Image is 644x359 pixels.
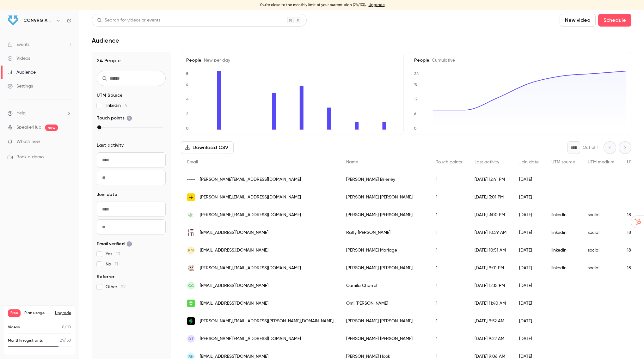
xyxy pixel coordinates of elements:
div: social [581,224,621,241]
span: 0 [62,326,64,329]
span: [EMAIL_ADDRESS][DOMAIN_NAME] [200,229,268,236]
span: [PERSON_NAME][EMAIL_ADDRESS][DOMAIN_NAME] [200,212,301,218]
button: Download CSV [181,141,234,154]
text: 8 [186,71,188,76]
span: Touch points [436,160,462,164]
span: 11 [115,262,118,266]
text: 2 [186,112,188,116]
img: myenergi.com [187,317,195,325]
div: 1 [430,224,468,241]
h1: Audience [92,37,119,44]
div: [DATE] [513,241,545,259]
text: 4 [186,97,189,101]
span: Plan usage [24,311,51,316]
span: [PERSON_NAME][EMAIL_ADDRESS][DOMAIN_NAME] [200,176,301,183]
span: Last activity [97,142,124,149]
div: Camila Charrel [340,277,430,295]
div: [DATE] 12:15 PM [468,277,513,295]
div: 1 [430,188,468,206]
p: Videos [8,325,20,330]
span: Other [106,284,126,290]
h6: CONVRG Agency [23,17,53,24]
span: What's new [16,138,40,145]
div: social [581,241,621,259]
div: [PERSON_NAME] Brierley [340,171,430,188]
text: 18 [414,82,418,87]
span: Last activity [475,160,499,164]
span: Join date [97,192,117,198]
span: 4 [125,103,127,108]
img: hellostarling.com [187,193,195,201]
div: 1 [430,241,468,259]
span: [PERSON_NAME][EMAIL_ADDRESS][PERSON_NAME][DOMAIN_NAME] [200,318,334,325]
span: [PERSON_NAME][EMAIL_ADDRESS][DOMAIN_NAME] [200,194,301,201]
div: 1 [430,330,468,348]
div: [DATE] [513,224,545,241]
input: To [97,219,166,234]
li: help-dropdown-opener [8,110,71,117]
span: [EMAIL_ADDRESS][DOMAIN_NAME] [200,247,268,254]
img: diazcooper.com [187,300,195,307]
div: [PERSON_NAME] [PERSON_NAME] [340,206,430,224]
p: / 30 [60,338,71,344]
a: Upgrade [369,3,385,8]
span: Cumulative [429,58,455,63]
span: Referrer [97,274,114,280]
div: [DATE] [513,188,545,206]
div: [DATE] 11:40 AM [468,295,513,312]
div: Events [8,41,29,48]
span: Email verified [97,241,132,247]
span: [PERSON_NAME][EMAIL_ADDRESS][DOMAIN_NAME] [200,265,301,271]
span: Name [346,160,358,164]
button: Upgrade [55,311,71,316]
div: Videos [8,55,30,62]
div: linkedin [545,206,581,224]
span: CC [188,283,194,289]
span: Help [16,110,26,117]
img: catmedia.ie [187,264,195,272]
button: New video [560,14,596,27]
input: From [97,152,166,167]
text: 24 [414,71,419,76]
span: [EMAIL_ADDRESS][DOMAIN_NAME] [200,300,268,307]
img: incognitus.ph [187,229,195,236]
div: Omi [PERSON_NAME] [340,295,430,312]
input: From [97,202,166,217]
text: 0 [186,126,189,131]
span: New per day [201,58,230,63]
div: [DATE] 3:00 PM [468,206,513,224]
span: RM [188,247,194,253]
div: linkedin [545,224,581,241]
h5: People [186,57,398,64]
p: / 10 [62,325,71,330]
div: linkedin [545,259,581,277]
div: 1 [430,295,468,312]
text: 6 [186,82,188,87]
span: UTM source [551,160,575,164]
div: Raffy [PERSON_NAME] [340,224,430,241]
div: 1 [430,259,468,277]
div: [DATE] 9:52 AM [468,312,513,330]
div: [DATE] 9:01 PM [468,259,513,277]
p: Out of 1 [583,144,598,151]
span: No [106,261,118,267]
span: 13 [116,252,120,256]
span: Free [8,309,21,317]
span: Email [187,160,198,164]
span: Touch points [97,115,132,121]
div: [PERSON_NAME] [PERSON_NAME] [340,312,430,330]
text: 12 [414,97,418,101]
span: DT [188,336,194,342]
a: SpeakerHub [16,124,41,131]
p: Monthly registrants [8,338,43,344]
div: [DATE] [513,330,545,348]
div: Audience [8,69,36,76]
div: max [97,125,101,129]
div: [DATE] 10:51 AM [468,241,513,259]
div: [PERSON_NAME] [PERSON_NAME] [340,330,430,348]
div: [DATE] [513,206,545,224]
text: 6 [414,112,416,116]
div: [DATE] 10:59 AM [468,224,513,241]
div: Search for videos or events [97,17,160,24]
span: UTM Source [97,92,123,99]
